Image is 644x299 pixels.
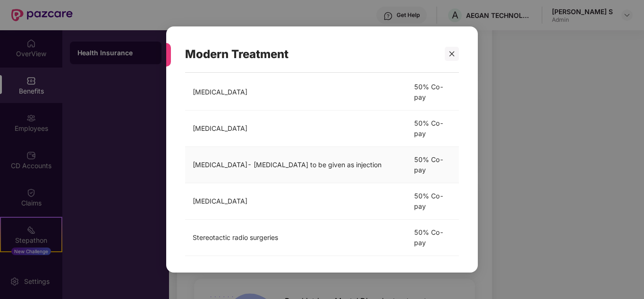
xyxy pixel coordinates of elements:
[407,147,459,183] td: 50% Co-pay
[185,74,407,111] td: [MEDICAL_DATA]
[407,111,459,147] td: 50% Co-pay
[407,220,459,256] td: 50% Co-pay
[449,51,455,57] span: close
[185,147,407,183] td: [MEDICAL_DATA]- [MEDICAL_DATA] to be given as injection
[407,256,459,292] td: 50% Co-pay
[185,220,407,256] td: Stereotactic radio surgeries
[407,74,459,111] td: 50% Co-pay
[185,111,407,147] td: [MEDICAL_DATA]
[185,183,407,220] td: [MEDICAL_DATA]
[185,256,407,292] td: Bronchical Thermoplasty
[407,183,459,220] td: 50% Co-pay
[185,36,436,73] div: Modern Treatment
